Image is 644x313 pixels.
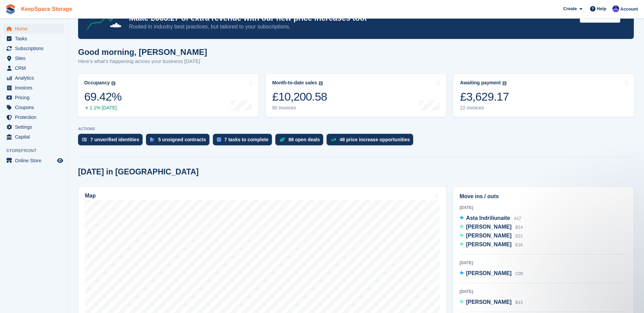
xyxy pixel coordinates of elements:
img: icon-info-grey-7440780725fd019a000dd9b08b2336e03edf1995a4989e88bcd33f0948082b44.svg [111,81,115,85]
img: icon-info-grey-7440780725fd019a000dd9b08b2336e03edf1995a4989e88bcd33f0948082b44.svg [319,81,323,85]
span: B14 [515,225,522,230]
span: [PERSON_NAME] [466,242,512,247]
div: £3,629.17 [460,90,509,104]
a: Month-to-date sales £10,200.58 80 invoices [265,74,447,117]
div: [DATE] [460,260,627,266]
img: icon-info-grey-7440780725fd019a000dd9b08b2336e03edf1995a4989e88bcd33f0948082b44.svg [502,81,507,85]
a: menu [3,54,64,63]
div: 88 open deals [289,137,320,142]
a: menu [3,93,64,102]
span: B13 [515,300,522,305]
p: ACTIONS [78,127,634,131]
img: Chloe Clark [612,5,619,12]
span: C09 [515,271,523,276]
span: Storefront [6,147,68,154]
div: 7 unverified identities [90,137,139,142]
img: price_increase_opportunities-93ffe204e8149a01c8c9dc8f82e8f89637d9d84a8eef4429ea346261dce0b2c0.svg [331,138,336,141]
div: 5 unsigned contracts [158,137,206,142]
div: Awaiting payment [460,80,501,86]
a: menu [3,156,64,165]
a: menu [3,44,64,53]
a: [PERSON_NAME] B13 [460,298,523,307]
div: Occupancy [84,80,110,86]
span: Asta Indriliunaite [466,215,510,221]
a: menu [3,122,64,132]
img: contract_signature_icon-13c848040528278c33f63329250d36e43548de30e8caae1d1a13099fd9432cc5.svg [150,138,155,142]
span: [PERSON_NAME] [466,233,512,238]
img: verify_identity-adf6edd0f0f0b5bbfe63781bf79b02c33cf7c696d77639b501bdc392416b5a36.svg [82,138,87,142]
span: E16 [515,243,522,247]
div: Month-to-date sales [272,80,317,86]
span: Online Store [15,156,56,165]
span: Help [597,5,606,12]
span: Home [15,24,56,34]
p: Here's what's happening across your business [DATE] [78,58,207,65]
a: menu [3,112,64,122]
img: deal-1b604bf984904fb50ccaf53a9ad4b4a5d6e5aea283cecdc64d6e3604feb123c2.svg [279,137,285,142]
a: 7 tasks to complete [213,134,275,149]
h2: [DATE] in [GEOGRAPHIC_DATA] [78,167,199,176]
span: Capital [15,132,56,142]
img: stora-icon-8386f47178a22dfd0bd8f6a31ec36ba5ce8667c1dd55bd0f319d3a0aa187defe.svg [5,4,16,14]
span: Sites [15,54,56,63]
span: [PERSON_NAME] [466,299,512,305]
h1: Good morning, [PERSON_NAME] [78,47,207,57]
div: 80 invoices [272,105,327,111]
img: task-75834270c22a3079a89374b754ae025e5fb1db73e45f91037f5363f120a921f8.svg [217,138,221,142]
span: Invoices [15,83,56,92]
a: menu [3,63,64,73]
div: 69.42% [84,90,122,104]
a: [PERSON_NAME] B14 [460,223,523,232]
span: Subscriptions [15,44,56,53]
a: 48 price increase opportunities [327,134,417,149]
span: A17 [514,216,521,221]
span: [PERSON_NAME] [466,270,512,276]
span: Account [620,6,638,13]
p: Rooted in industry best practices, but tailored to your subscriptions. [129,23,574,30]
span: [PERSON_NAME] [466,224,512,230]
a: Preview store [56,156,64,165]
h2: Map [85,193,96,199]
div: [DATE] [460,205,627,211]
a: menu [3,73,64,83]
span: CRM [15,63,56,73]
span: D21 [515,234,523,238]
a: Awaiting payment £3,629.17 22 invoices [453,74,634,117]
a: [PERSON_NAME] C09 [460,269,523,278]
a: 88 open deals [275,134,327,149]
div: 7 tasks to complete [224,137,269,142]
div: 48 price increase opportunities [339,137,410,142]
a: [PERSON_NAME] D21 [460,232,523,241]
a: menu [3,34,64,43]
div: £10,200.58 [272,90,327,104]
span: Create [563,5,577,12]
a: menu [3,83,64,92]
div: 22 invoices [460,105,509,111]
span: Protection [15,112,56,122]
a: Asta Indriliunaite A17 [460,214,521,223]
a: menu [3,24,64,34]
a: menu [3,132,64,142]
span: Tasks [15,34,56,43]
a: 5 unsigned contracts [146,134,213,149]
a: Occupancy 69.42% 1.1% [DATE] [77,74,259,117]
span: Coupons [15,103,56,112]
span: Settings [15,122,56,132]
span: Pricing [15,93,56,102]
a: 7 unverified identities [78,134,146,149]
div: 1.1% [DATE] [84,105,122,111]
a: [PERSON_NAME] E16 [460,241,523,249]
h2: Move ins / outs [460,192,627,201]
a: KeepSpace Storage [18,3,75,15]
a: menu [3,103,64,112]
span: Analytics [15,73,56,83]
div: [DATE] [460,289,627,295]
